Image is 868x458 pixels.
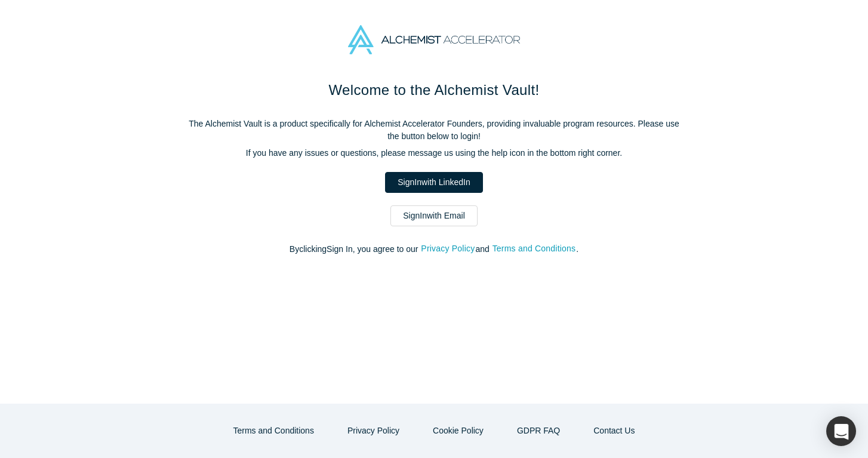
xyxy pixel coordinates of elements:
[420,420,496,441] button: Cookie Policy
[335,420,412,441] button: Privacy Policy
[348,25,520,54] img: Alchemist Accelerator Logo
[420,242,475,256] button: Privacy Policy
[183,79,685,101] h1: Welcome to the Alchemist Vault!
[390,205,478,226] a: SignInwith Email
[581,420,647,441] button: Contact Us
[183,243,685,256] p: By clicking Sign In , you agree to our and .
[385,172,482,193] a: SignInwith LinkedIn
[221,420,327,441] button: Terms and Conditions
[183,147,685,159] p: If you have any issues or questions, please message us using the help icon in the bottom right co...
[504,420,572,441] a: GDPR FAQ
[183,118,685,143] p: The Alchemist Vault is a product specifically for Alchemist Accelerator Founders, providing inval...
[492,242,577,256] button: Terms and Conditions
